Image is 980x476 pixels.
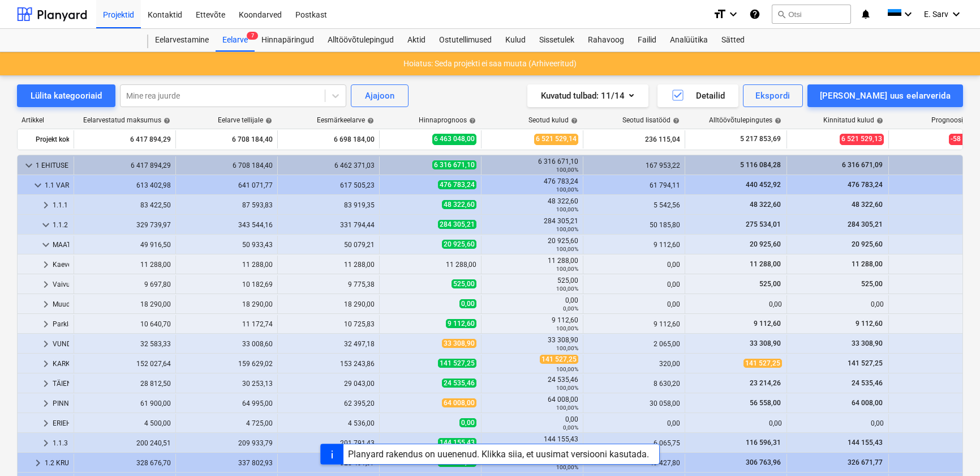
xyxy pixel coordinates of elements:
div: Ekspordi [755,88,790,103]
div: 6 708 184,40 [180,161,273,169]
div: Analüütika [663,29,715,52]
div: 8 630,20 [588,380,680,388]
p: Hoiatus: Seda projekti ei saa muuta (Arhiveeritud) [403,58,577,70]
span: help [670,117,680,124]
a: Sätted [715,29,751,52]
span: keyboard_arrow_right [39,377,53,390]
span: 116 596,31 [745,439,782,447]
div: 62 395,20 [282,399,375,407]
div: 11 288,00 [486,257,578,273]
span: 6 521 529,13 [840,134,884,144]
small: 0,00% [563,305,578,312]
div: 0,00 [588,419,680,427]
span: 141 527,25 [743,359,782,368]
div: 30 058,00 [588,399,680,407]
div: ERIEHITUSTÖÖD [53,414,70,432]
span: 24 535,46 [850,379,884,387]
div: 4 500,00 [79,419,171,427]
span: 64 008,00 [442,398,476,407]
div: Projekt kokku [36,130,69,148]
span: 7 [247,32,258,40]
div: Hinnaprognoos [419,116,476,124]
button: [PERSON_NAME] uus eelarverida [807,84,963,107]
span: keyboard_arrow_down [31,178,45,192]
div: 1.1.2 BETOONIST VARIKATUS [53,216,70,234]
span: 9 112,60 [446,319,476,328]
div: 9 112,60 [588,241,680,249]
div: 9 112,60 [486,316,578,332]
span: 5 217 853,69 [739,134,782,144]
div: 11 288,00 [180,261,273,269]
span: 525,00 [452,279,476,288]
div: 83 422,50 [79,201,171,209]
div: 613 402,98 [79,181,171,189]
div: 476 783,24 [486,177,578,193]
span: 0,00 [459,418,476,427]
a: Failid [631,29,663,52]
span: 33 308,90 [442,339,476,348]
small: 100,00% [556,325,578,331]
div: 617 505,23 [282,181,375,189]
div: 5 542,56 [588,201,680,209]
div: Eelarve [216,29,255,52]
span: keyboard_arrow_down [39,218,53,232]
button: Kuvatud tulbad:11/14 [527,84,648,107]
small: 100,00% [556,405,578,411]
a: Eelarvestamine [148,29,216,52]
div: 33 308,90 [486,336,578,352]
div: TÄIENDAVAD KONSTRUKTSIOONID [53,375,70,393]
div: 29 043,00 [282,380,375,388]
div: Eelarve tellijale [218,116,272,124]
div: 30 253,13 [180,380,273,388]
div: Eesmärkeelarve [317,116,374,124]
small: 0,00% [563,424,578,431]
div: 641 071,77 [180,181,273,189]
div: 1.1.3 KAETUD PARKIMINE [53,434,70,452]
div: Eelarvestatud maksumus [83,116,170,124]
span: 23 214,26 [749,379,782,387]
span: keyboard_arrow_down [22,159,36,172]
span: 476 783,24 [438,180,476,189]
small: 100,00% [556,366,578,372]
a: Hinnapäringud [255,29,321,52]
span: 476 783,24 [846,181,884,189]
div: 1.1 VARIKATUSED [45,176,69,194]
div: Vaivundament [53,275,70,294]
div: 0,00 [690,419,782,427]
div: 200 240,51 [79,439,171,447]
span: 20 925,60 [850,240,884,248]
small: 100,00% [556,385,578,391]
span: keyboard_arrow_right [39,357,53,371]
span: 0,00 [459,299,476,308]
span: help [569,117,578,124]
span: 525,00 [758,280,782,288]
div: 0,00 [792,419,884,427]
span: help [874,117,883,124]
div: Aktid [401,29,432,52]
div: 159 629,02 [180,360,273,368]
div: 20 925,60 [486,237,578,253]
span: keyboard_arrow_right [39,397,53,410]
div: 24 535,46 [486,376,578,392]
small: 100,00% [556,186,578,193]
div: 83 919,35 [282,201,375,209]
div: 1.1.1 BETOONIST VARIKATUSE LISAD [53,196,70,214]
div: 1 EHITUSEELARVE [36,156,69,175]
div: 0,00 [486,415,578,431]
div: 201 791,43 [282,439,375,447]
div: 6 417 894,29 [79,161,171,169]
span: 525,00 [860,280,884,288]
span: 9 112,60 [854,320,884,328]
div: Ajajoon [365,88,394,103]
div: 2 065,00 [588,340,680,348]
small: 100,00% [556,226,578,232]
span: 275 534,01 [745,220,782,228]
span: 11 288,00 [749,260,782,268]
div: KARKASSI- JA KATUSEKONSTRUKTSIOONID [53,355,70,373]
div: Sissetulek [532,29,581,52]
div: [PERSON_NAME] uus eelarverida [820,88,951,103]
div: Rahavoog [581,29,631,52]
div: 9 697,80 [79,280,171,288]
button: Ajajoon [351,84,409,107]
span: 6 316 671,09 [841,161,884,169]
